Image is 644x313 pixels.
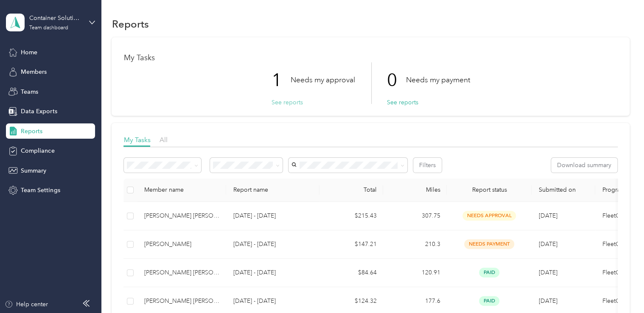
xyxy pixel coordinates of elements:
div: [PERSON_NAME] [144,240,219,249]
h1: Reports [112,20,148,28]
span: [DATE] [538,269,557,276]
div: [PERSON_NAME] [PERSON_NAME] [144,211,219,221]
td: 307.75 [383,202,447,230]
span: needs payment [464,239,514,249]
button: Download summary [551,158,617,173]
span: Compliance [21,146,54,155]
p: [DATE] - [DATE] [233,240,313,249]
td: 120.91 [383,259,447,287]
span: Team Settings [21,186,60,195]
td: 210.3 [383,230,447,259]
span: All [159,136,167,144]
p: [DATE] - [DATE] [233,211,313,221]
p: Needs my approval [290,75,355,85]
iframe: Everlance-gr Chat Button Frame [596,265,644,313]
p: [DATE] - [DATE] [233,296,313,306]
p: 1 [271,62,290,98]
p: 0 [386,62,406,98]
span: [DATE] [538,240,557,248]
th: Member name [137,179,226,202]
span: Report status [454,186,525,193]
div: Team dashboard [29,25,68,31]
td: $215.43 [319,202,383,230]
td: $147.21 [319,230,383,259]
span: Members [21,67,47,76]
td: $84.64 [319,259,383,287]
span: Reports [21,127,42,136]
div: Total [326,186,376,193]
span: My Tasks [123,136,150,144]
span: [DATE] [538,297,557,305]
button: See reports [386,98,418,107]
button: Help center [5,300,48,309]
span: Summary [21,166,46,175]
span: paid [479,296,499,306]
h1: My Tasks [123,53,617,62]
div: Container Solutions Ops - Mid-Atlantic [29,14,82,22]
div: Miles [390,186,440,193]
span: paid [479,268,499,277]
span: Teams [21,87,38,96]
div: Member name [144,186,219,193]
span: Home [21,48,37,57]
div: [PERSON_NAME] [PERSON_NAME] [144,296,219,306]
button: Filters [413,158,442,173]
th: Report name [226,179,319,202]
span: Data Exports [21,107,57,116]
th: Submitted on [532,179,595,202]
p: [DATE] - [DATE] [233,268,313,277]
p: Needs my payment [406,75,470,85]
button: See reports [271,98,302,107]
span: needs approval [462,211,516,221]
span: [DATE] [538,212,557,219]
div: [PERSON_NAME] [PERSON_NAME] [144,268,219,277]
